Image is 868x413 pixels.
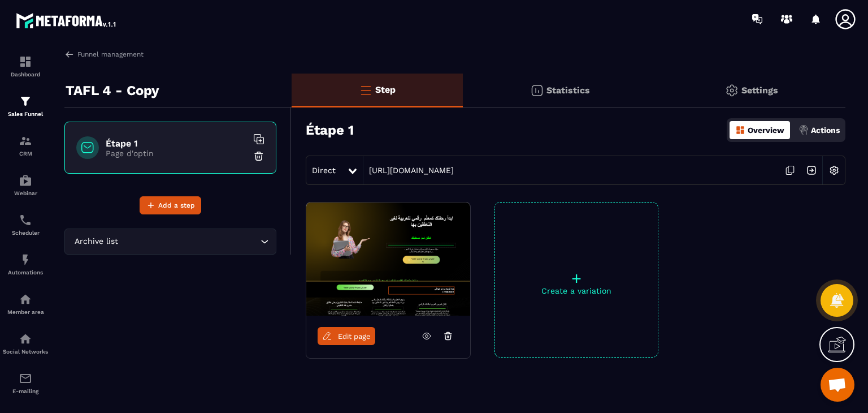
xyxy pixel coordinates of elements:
[106,149,247,158] p: Page d'optin
[3,349,48,355] p: Social Networks
[530,84,544,97] img: stats.20deebd0.svg
[158,200,195,211] span: Add a step
[3,269,48,276] p: Automations
[3,388,48,394] p: E-mailing
[19,213,32,227] img: scheduler
[3,126,48,165] a: formationformationCRM
[253,150,264,162] img: trash
[735,125,745,135] img: dashboard-orange.40269519.svg
[3,205,48,244] a: schedulerschedulerScheduler
[3,324,48,363] a: social-networksocial-networkSocial Networks
[66,79,159,102] p: TAFL 4 - Copy
[3,363,48,403] a: emailemailE-mailing
[3,86,48,126] a: formationformationSales Funnel
[19,174,32,187] img: automations
[495,270,658,286] p: +
[3,111,48,117] p: Sales Funnel
[19,292,32,306] img: automations
[3,284,48,324] a: automationsautomationsMember area
[3,71,48,78] p: Dashboard
[3,46,48,86] a: formationformationDashboard
[19,94,32,108] img: formation
[64,229,276,255] div: Search for option
[306,203,470,316] img: image
[363,166,454,175] a: [URL][DOMAIN_NAME]
[3,309,48,315] p: Member area
[801,160,822,181] img: arrow-next.bcc2205e.svg
[741,85,778,96] p: Settings
[64,49,75,59] img: arrow
[318,327,375,345] a: Edit page
[3,190,48,196] p: Webinar
[798,125,809,135] img: actions.d6e523a2.png
[748,126,784,135] p: Overview
[725,84,739,97] img: setting-gr.5f69749f.svg
[72,235,120,248] span: Archive list
[811,126,840,135] p: Actions
[120,235,258,248] input: Search for option
[3,150,48,157] p: CRM
[140,196,201,214] button: Add a step
[19,253,32,266] img: automations
[821,368,854,402] a: Open chat
[64,49,144,59] a: Funnel management
[359,83,372,97] img: bars-o.4a397970.svg
[375,84,396,95] p: Step
[19,332,32,346] img: social-network
[338,332,371,341] span: Edit page
[19,372,32,385] img: email
[495,286,658,295] p: Create a variation
[823,160,845,181] img: setting-w.858f3a88.svg
[19,55,32,68] img: formation
[19,134,32,148] img: formation
[3,230,48,236] p: Scheduler
[546,85,590,96] p: Statistics
[3,165,48,205] a: automationsautomationsWebinar
[306,122,354,138] h3: Étape 1
[312,166,336,175] span: Direct
[106,138,247,149] h6: Étape 1
[3,244,48,284] a: automationsautomationsAutomations
[16,10,118,31] img: logo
